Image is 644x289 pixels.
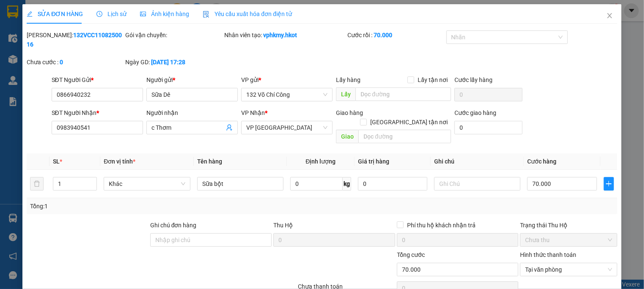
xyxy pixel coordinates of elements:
span: 132 Võ Chí Công [246,88,328,101]
span: Giá trị hàng [358,158,389,165]
span: user-add [226,124,233,131]
label: Hình thức thanh toán [520,251,576,258]
b: 132VCC1108250016 [27,32,122,48]
span: Khác [109,177,185,190]
span: Giao [336,130,358,143]
span: edit [27,11,33,17]
button: Close [598,4,622,28]
div: SĐT Người Nhận [52,108,143,117]
span: kg [343,177,351,191]
div: Trạng thái Thu Hộ [520,221,617,230]
span: Phí thu hộ khách nhận trả [404,221,479,230]
b: vphkmy.hkot [263,32,297,38]
span: Yêu cầu xuất hóa đơn điện tử [203,11,292,17]
span: Tổng cước [397,251,425,258]
span: Tên hàng [197,158,222,165]
span: Giao hàng [336,109,363,116]
img: icon [203,11,209,18]
span: Lịch sử [96,11,127,17]
span: VP Nhận [241,109,265,116]
span: SL [53,158,60,165]
span: Lấy tận nơi [414,75,451,85]
span: VP Ninh Bình [246,121,328,134]
input: Dọc đường [355,87,451,101]
input: Ghi Chú [434,177,520,191]
span: Lấy hàng [336,76,361,83]
div: Cước rồi : [347,30,444,40]
label: Ghi chú đơn hàng [150,222,197,229]
input: Cước lấy hàng [454,88,522,101]
button: plus [604,177,614,191]
div: Nhân viên tạo: [224,30,346,40]
span: Cước hàng [527,158,556,165]
input: VD: Bàn, Ghế [197,177,283,191]
b: [DATE] 17:28 [151,59,186,65]
input: Cước giao hàng [454,121,522,134]
span: Lấy [336,87,355,101]
div: Ngày GD: [126,57,223,67]
b: 0 [60,59,63,65]
span: clock-circle [96,11,102,17]
span: plus [604,180,614,187]
label: Cước giao hàng [454,109,496,116]
input: Dọc đường [358,130,451,143]
div: SĐT Người Gửi [52,75,143,85]
span: picture [140,11,146,17]
div: [PERSON_NAME]: [27,30,124,49]
div: VP gửi [241,75,333,85]
div: Chưa cước : [27,57,124,67]
b: 70.000 [374,32,392,38]
input: Ghi chú đơn hàng [150,233,272,247]
button: delete [30,177,44,191]
span: [GEOGRAPHIC_DATA] tận nơi [367,117,451,127]
span: Định lượng [305,158,336,165]
div: Người nhận [146,108,238,117]
span: Tại văn phòng [525,263,612,276]
label: Cước lấy hàng [454,76,493,83]
span: Ảnh kiện hàng [140,11,189,17]
div: Người gửi [146,75,238,85]
span: close [606,12,613,19]
div: Tổng: 1 [30,202,249,211]
span: Đơn vị tính [104,158,135,165]
div: Gói vận chuyển: [126,30,223,40]
span: Thu Hộ [273,222,293,229]
span: Chưa thu [525,234,612,246]
th: Ghi chú [431,153,524,170]
span: SỬA ĐƠN HÀNG [27,11,83,17]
